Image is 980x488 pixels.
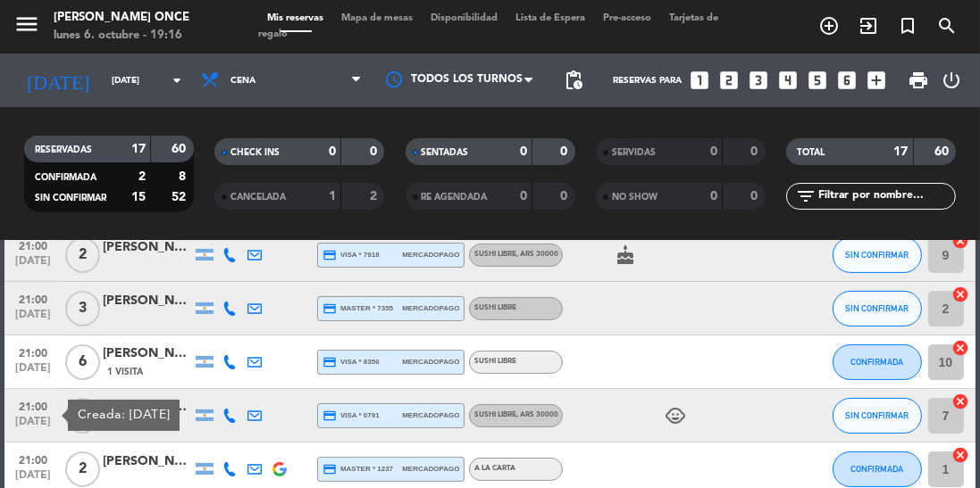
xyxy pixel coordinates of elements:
[11,342,55,362] span: 21:00
[11,309,55,329] span: [DATE]
[54,9,189,27] div: [PERSON_NAME] Once
[65,398,100,434] span: 5
[322,409,337,423] i: credit_card
[422,13,507,23] span: Disponibilidad
[850,464,903,474] span: CONFIRMADA
[845,250,909,260] span: SIN CONFIRMAR
[329,145,336,158] strong: 0
[230,148,280,157] span: CHECK INS
[13,11,40,44] button: menu
[936,54,967,107] div: LOG OUT
[11,362,55,383] span: [DATE]
[370,145,381,158] strong: 0
[322,462,337,476] i: credit_card
[952,339,970,357] i: cancel
[322,409,379,423] span: visa * 0791
[710,145,717,158] strong: 0
[612,193,658,202] span: NO SHOW
[402,463,459,475] span: mercadopago
[952,285,970,303] i: cancel
[402,249,459,261] span: mercadopago
[230,76,255,86] span: Cena
[833,398,922,434] button: SIN CONFIRMAR
[138,170,146,183] strong: 2
[818,15,840,37] i: add_circle_outline
[520,190,527,203] strong: 0
[806,69,829,92] i: looks_5
[594,13,660,23] span: Pre-acceso
[688,69,711,92] i: looks_one
[103,451,192,472] div: [PERSON_NAME]
[322,355,379,369] span: visa * 8356
[103,343,192,364] div: [PERSON_NAME]
[172,143,189,155] strong: 60
[422,193,488,202] span: RE AGENDADA
[230,193,286,202] span: CANCELADA
[13,11,40,37] i: menu
[65,291,100,327] span: 3
[507,13,594,23] span: Lista de Espera
[35,145,92,154] span: RESERVADAS
[474,411,558,418] span: Sushi libre
[474,465,515,472] span: A LA CARTA
[615,244,636,266] i: cake
[474,251,558,258] span: Sushi libre
[850,357,903,367] span: CONFIRMADA
[11,416,55,436] span: [DATE]
[516,411,558,418] span: , ARS 30000
[833,237,922,273] button: SIN CONFIRMAR
[941,70,962,91] i: power_settings_new
[35,173,96,182] span: CONFIRMADA
[710,190,717,203] strong: 0
[952,446,970,464] i: cancel
[612,148,656,157] span: SERVIDAS
[131,191,146,203] strong: 15
[166,70,188,91] i: arrow_drop_down
[65,344,100,380] span: 6
[858,15,879,37] i: exit_to_app
[776,69,800,92] i: looks_4
[11,235,55,255] span: 21:00
[845,410,909,420] span: SIN CONFIRMAR
[934,145,952,158] strong: 60
[65,451,100,487] span: 2
[322,355,337,369] i: credit_card
[936,15,958,37] i: search
[11,449,55,469] span: 21:00
[103,237,192,258] div: [PERSON_NAME]
[894,145,909,158] strong: 17
[422,148,469,157] span: SENTADAS
[474,358,516,365] span: Sushi libre
[520,145,527,158] strong: 0
[817,186,955,206] input: Filtrar por nombre...
[103,397,192,418] div: [PERSON_NAME]
[833,451,922,487] button: CONFIRMADA
[747,69,770,92] i: looks_3
[11,395,55,416] span: 21:00
[258,13,332,23] span: Mis reservas
[897,15,918,37] i: turned_in_not
[560,145,571,158] strong: 0
[563,70,584,91] span: pending_actions
[952,232,970,250] i: cancel
[131,143,146,155] strong: 17
[65,237,100,273] span: 2
[474,304,516,311] span: Sushi libre
[11,288,55,309] span: 21:00
[272,462,287,476] img: google-logo.png
[179,170,189,183] strong: 8
[329,190,336,203] strong: 1
[833,344,922,380] button: CONFIRMADA
[402,409,459,421] span: mercadopago
[833,291,922,327] button: SIN CONFIRMAR
[845,303,909,313] span: SIN CONFIRMAR
[717,69,741,92] i: looks_two
[750,190,761,203] strong: 0
[560,190,571,203] strong: 0
[952,393,970,410] i: cancel
[11,255,55,276] span: [DATE]
[750,145,761,158] strong: 0
[908,70,929,91] span: print
[35,194,106,203] span: SIN CONFIRMAR
[797,148,825,157] span: TOTAL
